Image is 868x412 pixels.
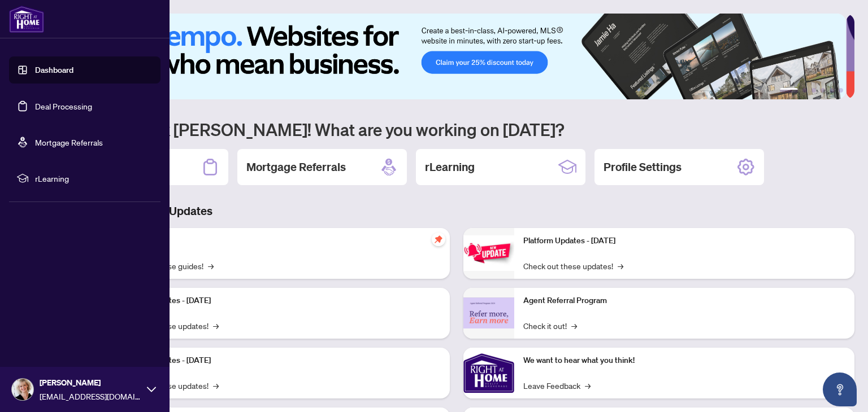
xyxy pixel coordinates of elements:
p: Platform Updates - [DATE] [523,235,845,247]
span: → [213,379,219,392]
a: Leave Feedback→ [523,379,591,392]
p: Self-Help [119,235,441,247]
span: → [618,260,623,272]
span: → [208,260,214,272]
button: 2 [802,88,807,93]
p: Platform Updates - [DATE] [119,295,441,307]
h2: rLearning [425,159,475,175]
a: Mortgage Referrals [35,137,103,147]
img: logo [9,6,44,33]
h2: Mortgage Referrals [246,159,346,175]
span: → [213,319,219,332]
button: 1 [780,88,798,93]
a: Check it out!→ [523,319,577,332]
img: Platform Updates - June 23, 2025 [463,235,514,271]
span: pushpin [432,233,445,246]
p: Platform Updates - [DATE] [119,354,441,367]
p: We want to hear what you think! [523,354,845,367]
span: [PERSON_NAME] [40,376,141,389]
a: Deal Processing [35,101,92,111]
p: Agent Referral Program [523,295,845,307]
span: [EMAIL_ADDRESS][DOMAIN_NAME] [40,390,141,402]
a: Dashboard [35,65,73,75]
span: → [585,379,591,392]
h3: Brokerage & Industry Updates [59,203,854,219]
button: 5 [830,88,834,93]
img: Profile Icon [12,379,33,400]
h2: Profile Settings [604,159,682,175]
a: Check out these updates!→ [523,260,623,272]
img: Agent Referral Program [463,297,514,328]
button: 6 [839,88,843,93]
h1: Welcome back [PERSON_NAME]! What are you working on [DATE]? [59,119,854,140]
button: 4 [821,88,825,93]
span: → [571,319,577,332]
img: We want to hear what you think! [463,348,514,398]
button: Open asap [823,372,857,406]
img: Slide 0 [59,14,846,99]
button: 3 [811,88,816,93]
span: rLearning [35,172,153,185]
